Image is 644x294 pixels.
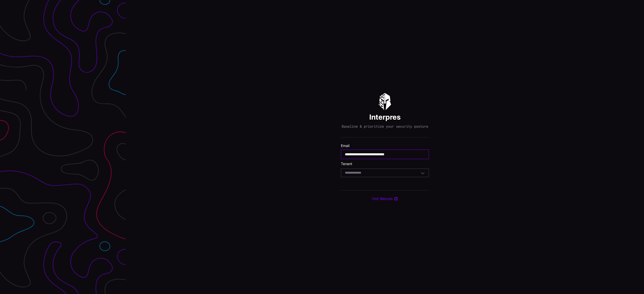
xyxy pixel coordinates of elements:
[369,113,401,122] h1: Interpres
[372,197,398,201] a: Visit Website
[420,171,425,175] button: Toggle options menu
[341,143,429,148] label: Email
[341,162,429,166] label: Tenant
[342,124,428,129] p: Baseline & prioritize your security posture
